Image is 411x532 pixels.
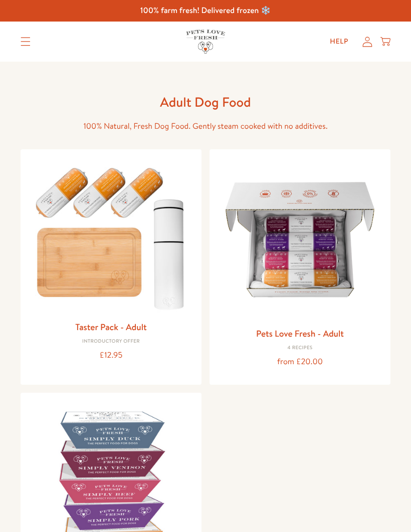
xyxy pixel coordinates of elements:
div: 4 Recipes [218,345,382,351]
div: from £20.00 [218,355,382,369]
a: Pets Love Fresh - Adult [256,327,344,340]
div: £12.95 [29,349,193,362]
summary: Translation missing: en.sections.header.menu [13,29,39,54]
div: Introductory Offer [29,339,193,345]
span: 100% Natural, Fresh Dog Food. Gently steam cooked with no additives. [83,121,327,132]
img: Pets Love Fresh [186,30,225,53]
a: Help [322,32,356,52]
a: Taster Pack - Adult [75,321,146,333]
h1: Adult Dog Food [45,94,366,111]
img: Pets Love Fresh - Adult [218,157,382,322]
img: Taster Pack - Adult [29,157,193,316]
